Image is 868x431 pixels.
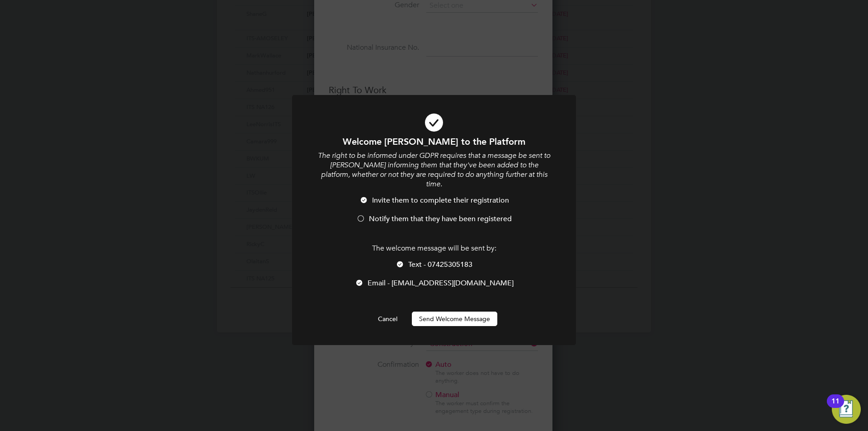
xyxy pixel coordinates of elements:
span: Invite them to complete their registration [372,196,509,205]
button: Open Resource Center, 11 new notifications [832,395,861,424]
span: Email - [EMAIL_ADDRESS][DOMAIN_NAME] [368,279,514,288]
p: The welcome message will be sent by: [316,244,552,253]
span: Notify them that they have been registered [369,214,512,223]
span: Text - 07425305183 [408,260,472,269]
div: 11 [831,401,840,413]
h1: Welcome [PERSON_NAME] to the Platform [316,136,552,147]
button: Cancel [371,312,405,326]
button: Send Welcome Message [412,312,497,326]
i: The right to be informed under GDPR requires that a message be sent to [PERSON_NAME] informing th... [318,151,550,188]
